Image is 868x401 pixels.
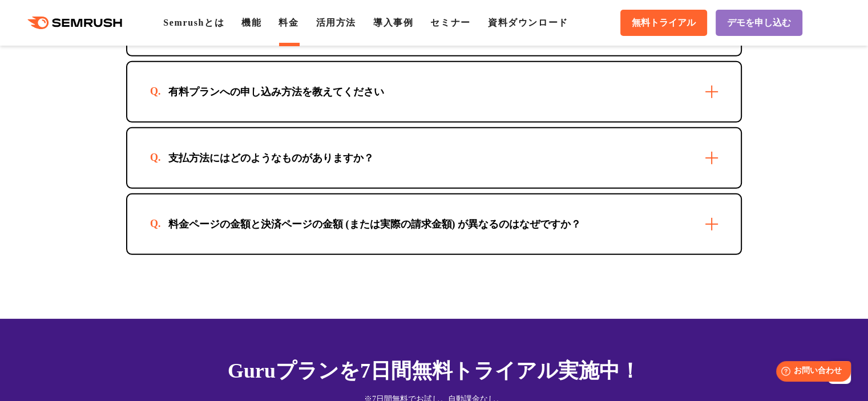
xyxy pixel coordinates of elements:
[727,17,791,29] span: デモを申し込む
[126,355,742,386] div: Guruプランを7日間
[766,357,855,388] iframe: Help widget launcher
[488,18,568,27] a: 資料ダウンロード
[632,17,696,29] span: 無料トライアル
[316,18,356,27] a: 活用方法
[163,18,224,27] a: Semrushとは
[150,85,402,99] div: 有料プランへの申し込み方法を教えてください
[373,18,413,27] a: 導入事例
[241,18,261,27] a: 機能
[278,18,298,27] a: 料金
[430,18,470,27] a: セミナー
[716,10,802,36] a: デモを申し込む
[150,151,392,165] div: 支払方法にはどのようなものがありますか？
[411,359,640,382] span: 無料トライアル実施中！
[620,10,707,36] a: 無料トライアル
[150,217,599,231] div: 料金ページの金額と決済ページの金額 (または実際の請求金額) が異なるのはなぜですか？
